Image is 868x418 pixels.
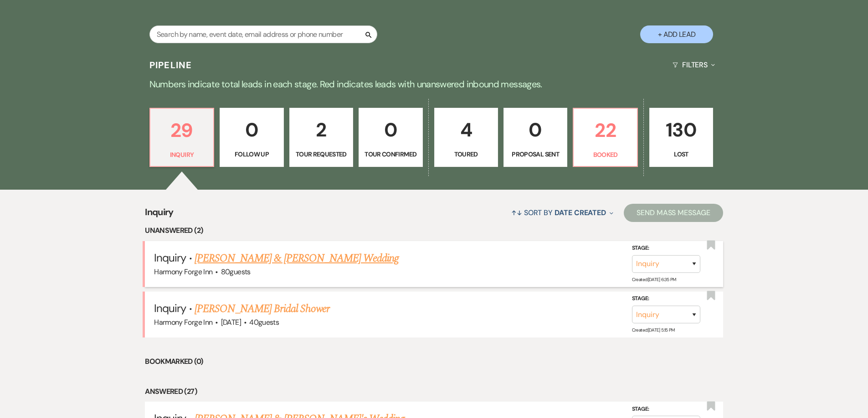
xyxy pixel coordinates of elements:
[365,115,416,145] p: 0
[289,108,353,167] a: 2Tour Requested
[508,201,617,225] button: Sort By Date Created
[440,115,492,145] p: 4
[249,317,279,327] span: 40 guests
[295,149,347,159] p: Tour Requested
[579,150,631,160] p: Booked
[195,250,399,267] a: [PERSON_NAME] & [PERSON_NAME] Wedding
[503,108,567,167] a: 0Proposal Sent
[221,317,241,327] span: [DATE]
[195,301,329,317] a: [PERSON_NAME] Bridal Shower
[145,356,723,368] li: Bookmarked (0)
[509,115,561,145] p: 0
[669,53,719,77] button: Filters
[145,205,174,225] span: Inquiry
[149,25,377,43] input: Search by name, event date, email address or phone number
[149,59,192,71] h3: Pipeline
[509,149,561,159] p: Proposal Sent
[226,149,277,159] p: Follow Up
[154,251,186,265] span: Inquiry
[632,277,676,282] span: Created: [DATE] 6:35 PM
[154,301,186,315] span: Inquiry
[579,115,631,146] p: 22
[632,404,700,414] label: Stage:
[365,149,416,159] p: Tour Confirmed
[149,108,214,167] a: 29Inquiry
[573,108,637,167] a: 22Booked
[434,108,498,167] a: 4Toured
[655,149,707,159] p: Lost
[145,386,723,398] li: Answered (27)
[220,108,283,167] a: 0Follow Up
[640,25,713,43] button: + Add Lead
[632,243,700,253] label: Stage:
[226,115,277,145] p: 0
[511,208,522,217] span: ↑↓
[359,108,422,167] a: 0Tour Confirmed
[624,204,723,222] button: Send Mass Message
[655,115,707,145] p: 130
[156,150,208,160] p: Inquiry
[145,225,723,237] li: Unanswered (2)
[221,267,251,277] span: 80 guests
[154,267,212,277] span: Harmony Forge Inn
[154,317,212,327] span: Harmony Forge Inn
[632,294,700,304] label: Stage:
[440,149,492,159] p: Toured
[156,115,208,146] p: 29
[295,115,347,145] p: 2
[649,108,713,167] a: 130Lost
[106,77,762,91] p: Numbers indicate total leads in each stage. Red indicates leads with unanswered inbound messages.
[632,327,675,333] span: Created: [DATE] 5:15 PM
[555,208,606,217] span: Date Created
